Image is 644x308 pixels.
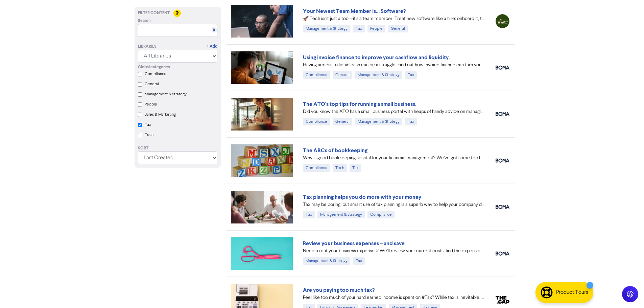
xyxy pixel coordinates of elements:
div: General [388,25,408,32]
div: Compliance [303,71,330,79]
div: Tech [333,164,347,172]
div: Tax [353,25,365,32]
div: General [333,118,352,125]
a: + Add [207,44,217,50]
div: Management & Strategy [303,257,350,265]
div: Feel like too much of your hard earned income is spent on #Tax? While tax is inevitable, we can r... [303,294,485,301]
div: Management & Strategy [355,118,402,125]
a: Review your business expenses – and save [303,240,405,247]
div: Tax [350,164,361,172]
span: Search [138,18,151,24]
div: People [367,25,385,32]
img: boma_accounting [496,66,509,70]
div: Filter Content [138,10,217,16]
iframe: Chat Widget [559,235,644,308]
img: boma_accounting [496,205,509,209]
div: Tax may be boring, but smart use of tax planning is a superb way to help your company do more wit... [303,201,485,208]
a: Tax planning helps you do more with your money [303,194,421,200]
div: Global categories [138,64,217,70]
a: The ABCs of bookkeeping [303,147,367,154]
img: thesoftwarecoach [496,14,509,28]
div: Tax [405,118,417,125]
a: X [213,28,215,33]
div: 🚀 Tech isn’t just a tool—it’s a team member! Treat new software like a hire: onboard it, train it... [303,15,485,22]
label: People [145,101,157,108]
div: Compliance [367,211,395,218]
label: Management & Strategy [145,91,187,97]
div: Tax [353,257,365,265]
a: Are you paying too much tax? [303,287,375,293]
label: Tech [145,132,153,138]
a: Using invoice finance to improve your cashflow and liquidity. [303,54,450,61]
div: Sort [138,145,217,151]
div: General [333,71,352,79]
div: Tax [303,211,315,218]
div: Compliance [303,118,330,125]
a: Your Newest Team Member is… Software? [303,8,406,15]
img: boma_accounting [496,112,509,116]
img: gap_premium [496,296,509,304]
label: Compliance [145,71,166,77]
label: Tax [145,122,151,128]
div: Why is good bookkeeping so vital for your financial management? We’ve got some top hacks for maxi... [303,155,485,162]
div: Management & Strategy [355,71,402,79]
div: Need to cut your business expenses? We’ll review your current costs, find the expenses that could... [303,247,485,255]
div: Management & Strategy [303,25,350,32]
label: Sales & Marketing [145,112,176,118]
div: Tax [405,71,417,79]
div: Having access to liquid cash can be a struggle. Find out how invoice finance can turn your unpaid... [303,62,485,69]
label: General [145,81,159,87]
a: The ATO's top tips for running a small business. [303,101,416,108]
div: Libraries [138,44,157,50]
div: Compliance [303,164,330,172]
img: boma_accounting [496,159,509,163]
div: Did you know the ATO has a small business portal with heaps of handy advice on managing your busi... [303,108,485,115]
img: boma_accounting [496,252,509,256]
div: Management & Strategy [317,211,365,218]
